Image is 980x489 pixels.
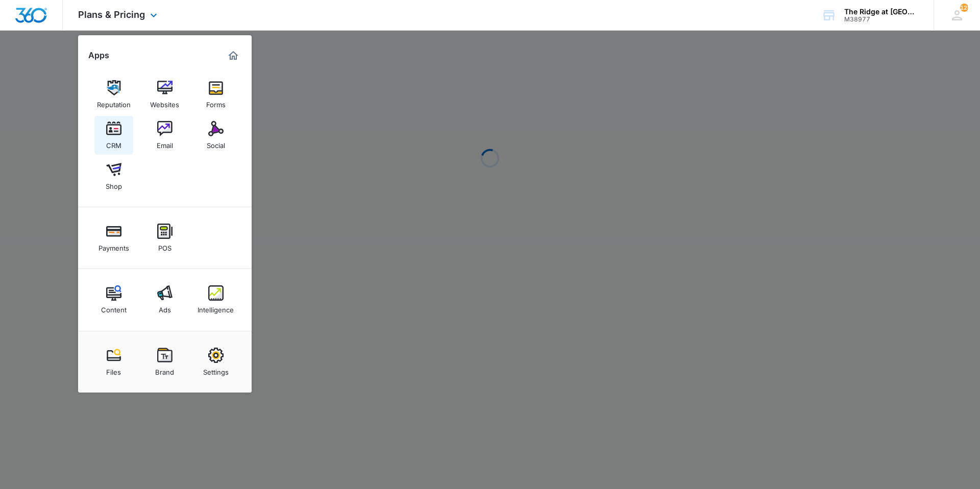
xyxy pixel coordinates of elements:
div: Websites [150,95,179,109]
span: 125 [960,4,968,12]
div: account name [844,8,919,16]
div: Forms [206,95,226,109]
a: Payments [94,218,133,257]
div: Reputation [97,95,131,109]
div: CRM [106,136,121,150]
a: CRM [94,116,133,155]
a: Shop [94,157,133,195]
a: Content [94,280,133,319]
div: Shop [106,177,122,190]
h2: Apps [88,51,109,60]
span: Plans & Pricing [78,9,145,20]
a: Ads [145,280,184,319]
a: Reputation [94,75,133,114]
a: POS [145,218,184,257]
div: POS [158,239,171,252]
a: Settings [197,343,235,381]
a: Marketing 360® Dashboard [225,47,241,64]
div: notifications count [960,4,968,12]
div: Settings [203,363,229,376]
div: Intelligence [198,301,234,314]
a: Files [94,343,133,381]
div: Payments [99,239,129,252]
div: Social [207,136,225,150]
div: Content [101,301,127,314]
div: Files [106,363,121,376]
div: Email [157,136,173,150]
a: Forms [197,75,235,114]
div: account id [844,16,919,23]
div: Brand [155,363,174,376]
div: Ads [159,301,171,314]
a: Social [197,116,235,155]
a: Email [145,116,184,155]
a: Brand [145,343,184,381]
a: Intelligence [197,280,235,319]
a: Websites [145,75,184,114]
